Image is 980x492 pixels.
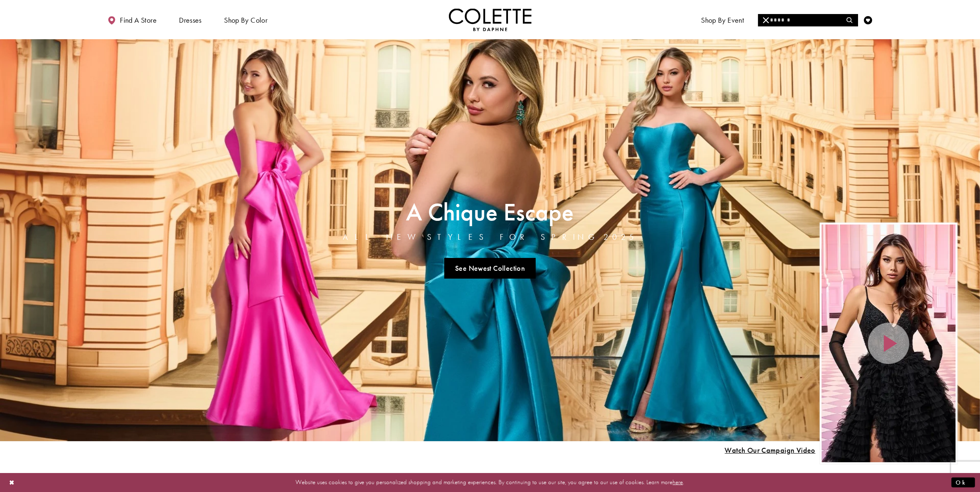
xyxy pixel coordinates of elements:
[701,16,744,24] span: Shop By Event
[449,8,532,31] a: Visit Home Page
[224,16,267,24] span: Shop by color
[177,8,204,31] span: Dresses
[5,475,19,490] button: Close Dialog
[758,14,858,26] div: Search form
[725,446,815,454] span: Play Slide #15 Video
[844,8,856,31] a: Toggle search
[673,478,683,486] a: here
[842,14,858,26] button: Submit Search
[765,8,826,31] a: Meet the designer
[699,8,746,31] span: Shop By Event
[758,14,774,26] button: Close Search
[60,477,920,488] p: Website uses cookies to give you personalized shopping and marketing experiences. By continuing t...
[951,477,975,487] button: Submit Dialog
[449,8,532,31] img: Colette by Daphne
[179,16,202,24] span: Dresses
[758,14,858,26] input: Search
[862,8,874,31] a: Check Wishlist
[120,16,157,24] span: Find a store
[341,255,640,282] ul: Slider Links
[222,8,269,31] span: Shop by color
[106,8,159,31] a: Find a store
[444,258,536,279] a: See Newest Collection A Chique Escape All New Styles For Spring 2025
